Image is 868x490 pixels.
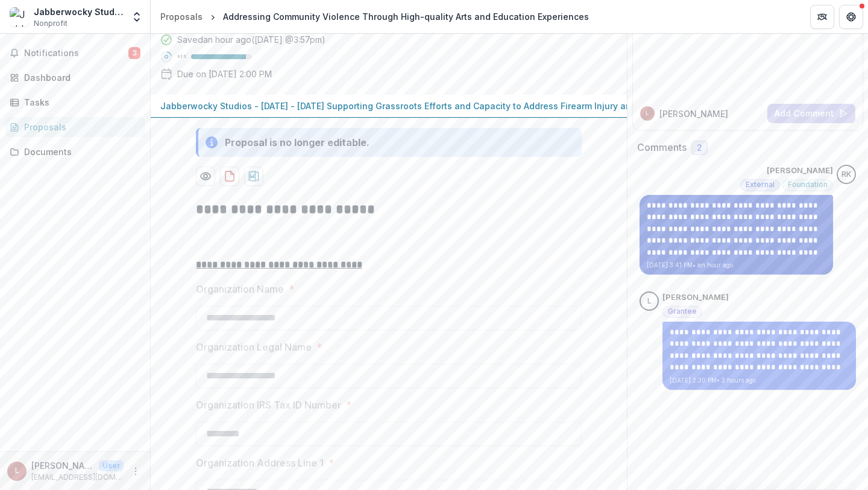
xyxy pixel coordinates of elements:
span: Grantee [668,307,697,316]
p: User [99,460,124,471]
div: Linda [647,297,652,305]
a: Documents [5,142,145,162]
div: Tasks [24,96,136,109]
div: Linda [15,467,19,475]
button: download-proposal [244,167,263,186]
nav: breadcrumb [156,8,594,25]
p: [EMAIL_ADDRESS][DOMAIN_NAME] [31,472,124,483]
a: Tasks [5,92,145,112]
p: 91 % [177,52,186,61]
a: Proposals [5,117,145,137]
span: Nonprofit [34,18,68,29]
button: Notifications3 [5,43,145,63]
span: Notifications [24,48,128,59]
button: Add Comment [767,104,855,123]
p: [DATE] 3:41 PM • an hour ago [647,261,826,270]
p: [PERSON_NAME] [659,107,728,120]
div: Saved an hour ago ( [DATE] @ 3:57pm ) [177,33,325,46]
div: Documents [24,145,136,158]
div: Renee Klann [841,171,851,179]
button: Get Help [839,5,863,29]
h2: Comments [637,142,687,153]
span: External [746,180,775,189]
div: Addressing Community Violence Through High-quality Arts and Education Experiences [223,10,589,23]
div: Jabberwocky Studios [34,5,124,18]
div: Proposals [24,121,136,133]
p: Organization Address Line 1 [196,456,324,470]
a: Dashboard [5,68,145,87]
p: Organization Legal Name [196,340,312,354]
span: Foundation [788,180,828,189]
span: 3 [128,47,140,59]
p: [DATE] 2:30 PM • 3 hours ago [670,376,849,385]
p: [PERSON_NAME] [31,459,94,472]
span: 2 [697,143,702,153]
button: Partners [810,5,834,29]
p: [PERSON_NAME] [767,165,833,177]
button: download-proposal [220,167,239,186]
a: Proposals [156,8,207,25]
div: Linda [646,110,649,116]
p: Due on [DATE] 2:00 PM [177,68,272,80]
div: Proposal is no longer editable. [225,135,370,150]
button: Open entity switcher [128,5,145,29]
p: Jabberwocky Studios - [DATE] - [DATE] Supporting Grassroots Efforts and Capacity to Address Firea... [160,100,703,112]
div: Proposals [160,10,203,23]
div: Dashboard [24,71,136,84]
button: More [128,464,143,479]
p: [PERSON_NAME] [662,291,729,304]
p: Organization IRS Tax ID Number [196,398,341,412]
img: Jabberwocky Studios [10,7,29,27]
button: Preview f146ea4a-9aa5-4a3e-8cec-1d4b2ea6fd7c-0.pdf [196,167,215,186]
p: Organization Name [196,282,284,296]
